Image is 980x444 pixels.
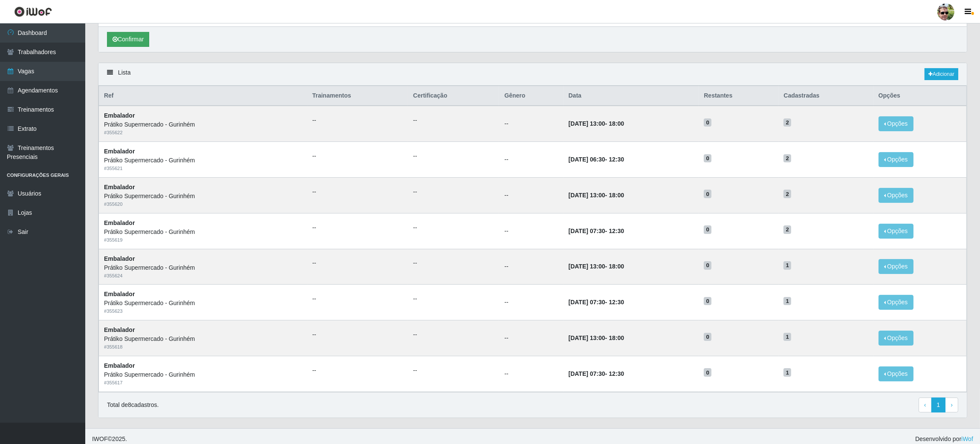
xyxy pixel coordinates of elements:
[104,334,302,343] div: Prátiko Supermercado - Gurinhém
[778,86,873,106] th: Cadastradas
[609,370,624,377] time: 12:30
[312,152,403,161] ul: --
[783,297,791,306] span: 1
[704,261,711,270] span: 0
[704,225,711,234] span: 0
[569,120,605,127] time: [DATE] 13:00
[783,368,791,377] span: 1
[104,236,302,244] div: # 355619
[609,192,624,199] time: 18:00
[104,263,302,272] div: Prátiko Supermercado - Gurinhém
[499,177,563,213] td: --
[569,299,605,306] time: [DATE] 07:30
[499,285,563,320] td: --
[413,223,494,232] ul: --
[783,118,791,127] span: 2
[104,326,135,333] strong: Embalador
[107,401,159,409] p: Total de 8 cadastros.
[569,263,624,270] strong: -
[931,398,946,413] a: 1
[919,398,932,413] a: Previous
[569,156,624,163] strong: -
[924,401,926,408] span: ‹
[879,331,914,346] button: Opções
[104,165,302,172] div: # 355621
[312,294,403,303] ul: --
[945,398,958,413] a: Next
[104,129,302,136] div: # 355622
[925,68,958,80] a: Adicionar
[783,190,791,198] span: 2
[107,32,149,47] button: Confirmar
[104,379,302,386] div: # 355617
[609,120,624,127] time: 18:00
[609,263,624,270] time: 18:00
[104,370,302,379] div: Prátiko Supermercado - Gurinhém
[783,333,791,341] span: 1
[873,86,967,106] th: Opções
[104,343,302,351] div: # 355618
[413,152,494,161] ul: --
[499,320,563,356] td: --
[704,190,711,198] span: 0
[499,86,563,106] th: Gênero
[312,330,403,339] ul: --
[569,370,605,377] time: [DATE] 07:30
[104,228,302,236] div: Prátiko Supermercado - Gurinhém
[499,213,563,249] td: --
[704,297,711,306] span: 0
[104,362,135,369] strong: Embalador
[704,118,711,127] span: 0
[499,249,563,285] td: --
[783,154,791,163] span: 2
[704,154,711,163] span: 0
[104,184,135,190] strong: Embalador
[609,228,624,234] time: 12:30
[104,272,302,280] div: # 355624
[307,86,408,106] th: Trainamentos
[104,112,135,119] strong: Embalador
[569,120,624,127] strong: -
[879,116,914,131] button: Opções
[104,219,135,226] strong: Embalador
[104,299,302,308] div: Prátiko Supermercado - Gurinhém
[699,86,778,106] th: Restantes
[104,148,135,155] strong: Embalador
[104,156,302,165] div: Prátiko Supermercado - Gurinhém
[879,259,914,274] button: Opções
[783,261,791,270] span: 1
[413,187,494,196] ul: --
[609,156,624,163] time: 12:30
[499,356,563,392] td: --
[92,435,127,444] span: © 2025 .
[104,291,135,297] strong: Embalador
[499,142,563,178] td: --
[609,334,624,341] time: 18:00
[704,333,711,341] span: 0
[569,299,624,306] strong: -
[569,228,605,234] time: [DATE] 07:30
[92,435,108,442] span: IWOF
[783,225,791,234] span: 2
[569,228,624,234] strong: -
[104,192,302,201] div: Prátiko Supermercado - Gurinhém
[569,263,605,270] time: [DATE] 13:00
[99,86,307,106] th: Ref
[564,86,699,106] th: Data
[312,366,403,375] ul: --
[312,116,403,125] ul: --
[569,334,605,341] time: [DATE] 13:00
[879,152,914,167] button: Opções
[879,224,914,239] button: Opções
[408,86,499,106] th: Certificação
[14,6,52,17] img: CoreUI Logo
[879,295,914,310] button: Opções
[569,334,624,341] strong: -
[413,116,494,125] ul: --
[104,308,302,315] div: # 355623
[104,201,302,208] div: # 355620
[569,156,605,163] time: [DATE] 06:30
[915,435,973,444] span: Desenvolvido por
[569,192,605,199] time: [DATE] 13:00
[569,192,624,199] strong: -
